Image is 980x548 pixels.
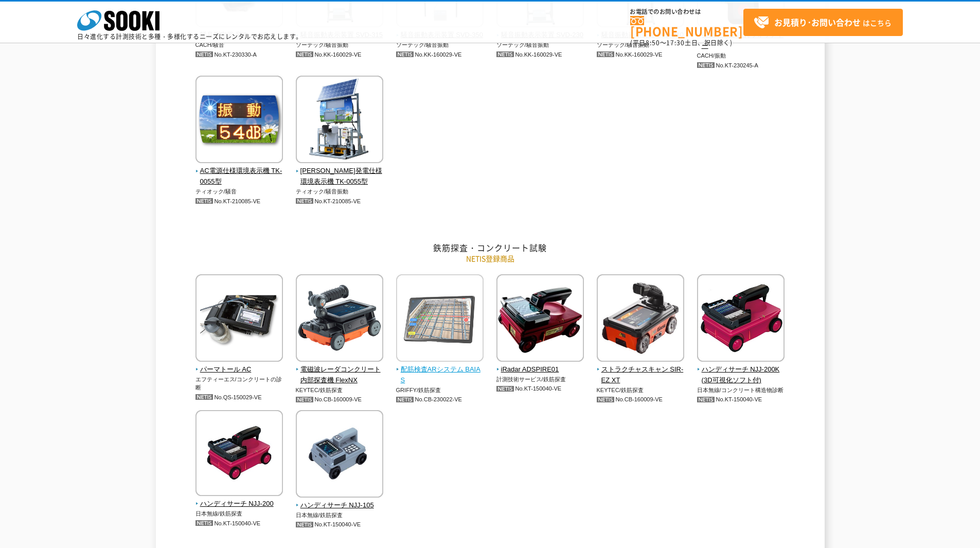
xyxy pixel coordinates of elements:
a: AC電源仕様環境表示機 TK-0055型 [195,156,283,187]
img: 配筋検査ARシステム BAIAS [396,274,484,364]
p: ティオック/騒音振動 [296,187,384,196]
a: お見積り･お問い合わせはこちら [743,9,903,36]
img: 電磁波レーダコンクリート内部探査機 FlexNX [296,274,383,364]
p: No.KT-150040-VE [195,518,283,529]
p: CACH/振動 [697,51,785,60]
span: 配筋検査ARシステム BAIAS [396,364,484,386]
a: ストラクチャスキャン SIR-EZ XT [597,355,685,385]
span: お電話でのお問い合わせは [630,9,743,15]
p: No.KT-150040-VE [296,519,384,530]
p: No.KK-160029-VE [496,49,584,60]
p: No.CB-230022-VE [396,394,484,405]
span: 電磁波レーダコンクリート内部探査機 FlexNX [296,364,384,386]
a: パーマトール AC [195,355,283,375]
a: 電磁波レーダコンクリート内部探査機 FlexNX [296,355,384,385]
img: ハンディサーチ NJJ-200K(3D可視化ソフト付) [697,274,785,364]
p: 日々進化する計測技術と多種・多様化するニーズにレンタルでお応えします。 [77,33,302,40]
p: 日本無線/鉄筋探査 [195,509,283,518]
p: No.KK-160029-VE [396,49,484,60]
span: ストラクチャスキャン SIR-EZ XT [597,364,685,386]
p: NETIS登録商品 [189,253,791,264]
img: iRadar ADSPIRE01 [496,274,584,364]
p: KEYTEC/鉄筋探査 [296,386,384,395]
p: No.CB-160009-VE [597,394,685,405]
h2: 鉄筋探査・コンクリート試験 [189,242,791,253]
a: ハンディサーチ NJJ-105 [296,490,384,511]
a: [PERSON_NAME]発電仕様環境表示機 TK-0055型 [296,156,384,187]
img: AC電源仕様環境表示機 TK-0055型 [195,76,283,166]
span: 8:50 [646,38,660,47]
span: ハンディサーチ NJJ-200K(3D可視化ソフト付) [697,364,785,386]
span: ハンディサーチ NJJ-200 [195,499,283,509]
p: エフティーエス/コンクリートの診断 [195,375,283,392]
p: No.KT-230245-A [697,60,785,71]
p: No.CB-160009-VE [296,394,384,405]
p: No.KK-160029-VE [296,49,384,60]
span: 17:30 [666,38,685,47]
p: No.KT-210085-VE [195,196,283,207]
p: 日本無線/鉄筋探査 [296,511,384,520]
p: ティオック/騒音 [195,187,283,196]
a: [PHONE_NUMBER] [630,16,743,37]
span: iRadar ADSPIRE01 [496,364,584,375]
p: GRIFFY/鉄筋探査 [396,386,484,395]
span: はこちら [754,15,892,30]
p: 計測技術サービス/鉄筋探査 [496,375,584,384]
p: No.KT-150040-VE [697,394,785,405]
a: ハンディサーチ NJJ-200 [195,489,283,509]
img: ハンディサーチ NJJ-105 [296,410,383,500]
p: No.KK-160029-VE [597,49,685,60]
a: ハンディサーチ NJJ-200K(3D可視化ソフト付) [697,355,785,385]
p: No.KT-230330-A [195,49,283,60]
span: パーマトール AC [195,364,283,375]
strong: お見積り･お問い合わせ [774,16,861,28]
span: (平日 ～ 土日、祝日除く) [630,38,732,47]
p: KEYTEC/鉄筋探査 [597,386,685,395]
img: パーマトール AC [195,274,283,364]
p: 日本無線/コンクリート構造物診断 [697,386,785,395]
a: iRadar ADSPIRE01 [496,355,584,375]
a: 配筋検査ARシステム BAIAS [396,355,484,385]
img: ストラクチャスキャン SIR-EZ XT [597,274,684,364]
p: No.KT-210085-VE [296,196,384,207]
img: 太陽光発電仕様環境表示機 TK-0055型 [296,76,383,166]
img: ハンディサーチ NJJ-200 [195,410,283,499]
span: ハンディサーチ NJJ-105 [296,500,384,511]
p: No.KT-150040-VE [496,383,584,394]
span: AC電源仕様環境表示機 TK-0055型 [195,166,283,187]
span: [PERSON_NAME]発電仕様環境表示機 TK-0055型 [296,166,384,187]
p: No.QS-150029-VE [195,392,283,403]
